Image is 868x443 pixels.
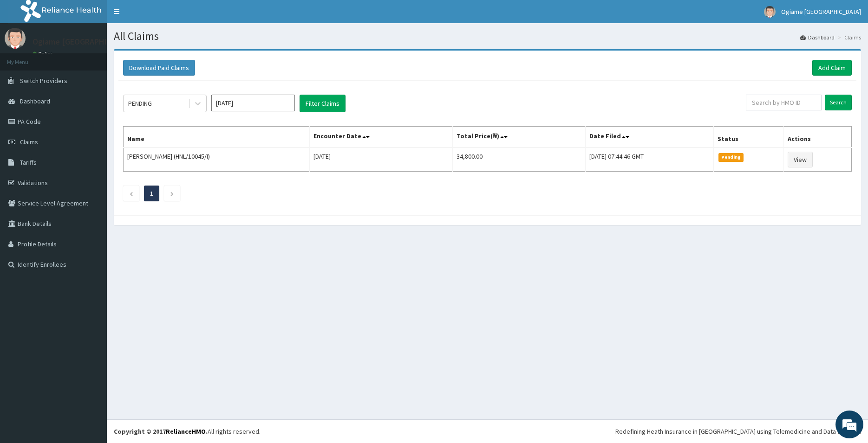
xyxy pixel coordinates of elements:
a: RelianceHMO [166,427,206,436]
a: Next page [170,189,174,198]
a: Online [33,51,55,57]
span: Claims [20,138,38,146]
td: 34,800.00 [453,148,586,172]
button: Filter Claims [300,95,346,112]
a: View [788,152,813,167]
th: Encounter Date [309,127,452,148]
div: PENDING [128,99,152,108]
footer: All rights reserved. [107,419,868,443]
td: [PERSON_NAME] (HNL/10045/I) [124,148,310,172]
input: Search by HMO ID [746,95,822,110]
a: Page 1 is your current page [150,189,153,198]
img: User Image [764,6,776,18]
a: Previous page [129,189,133,198]
td: [DATE] 07:44:46 GMT [586,148,714,172]
li: Claims [835,33,861,41]
a: Add Claim [812,60,852,76]
span: Switch Providers [20,77,67,85]
button: Download Paid Claims [123,60,195,76]
input: Search [825,95,852,110]
p: Ogiame [GEOGRAPHIC_DATA] [33,38,138,46]
th: Name [124,127,310,148]
img: User Image [5,28,26,49]
span: Pending [718,153,744,161]
input: Select Month and Year [211,95,295,111]
td: [DATE] [309,148,452,172]
th: Status [713,127,783,148]
div: Redefining Heath Insurance in [GEOGRAPHIC_DATA] using Telemedicine and Data Science! [615,427,861,436]
th: Total Price(₦) [453,127,586,148]
span: Dashboard [20,97,50,105]
strong: Copyright © 2017 . [114,427,208,436]
th: Date Filed [586,127,714,148]
th: Actions [783,127,851,148]
span: Ogiame [GEOGRAPHIC_DATA] [781,7,861,16]
a: Dashboard [800,33,835,41]
h1: All Claims [114,30,861,42]
span: Tariffs [20,158,37,167]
